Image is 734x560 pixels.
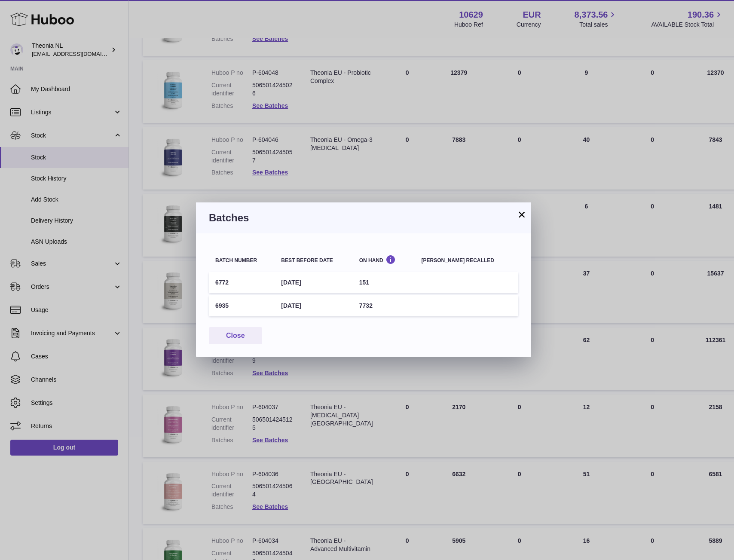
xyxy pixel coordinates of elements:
[353,295,415,316] td: 7732
[359,255,409,263] div: On Hand
[353,272,415,293] td: 151
[209,295,275,316] td: 6935
[422,258,512,263] div: [PERSON_NAME] recalled
[281,258,346,263] div: Best before date
[275,272,352,293] td: [DATE]
[209,327,262,345] button: Close
[215,258,268,263] div: Batch number
[209,272,275,293] td: 6772
[517,209,527,220] button: ×
[209,211,518,225] h3: Batches
[275,295,352,316] td: [DATE]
